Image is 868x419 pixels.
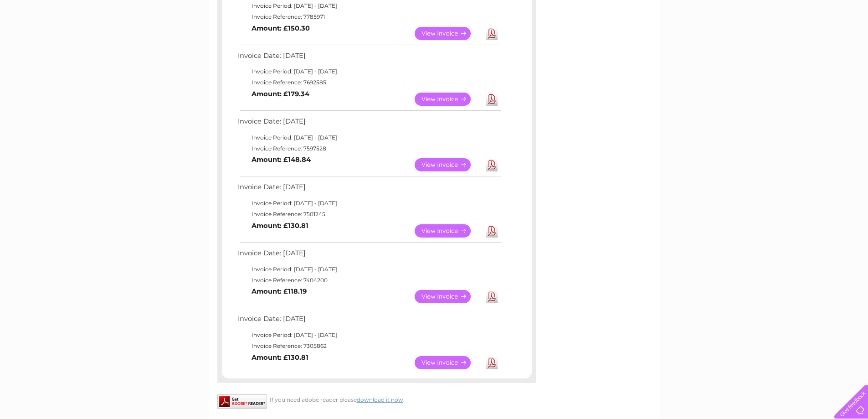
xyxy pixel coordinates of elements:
[236,341,502,352] td: Invoice Reference: 7305862
[252,353,308,362] b: Amount: £130.81
[236,181,502,198] td: Invoice Date: [DATE]
[252,24,310,32] b: Amount: £150.30
[486,158,498,171] a: Download
[415,93,482,106] a: View
[252,287,307,295] b: Amount: £118.19
[252,155,311,164] b: Amount: £148.84
[236,115,502,132] td: Invoice Date: [DATE]
[415,158,482,171] a: View
[236,143,502,154] td: Invoice Reference: 7597528
[838,39,859,46] a: Log out
[486,93,498,106] a: Download
[789,39,802,46] a: Blog
[252,90,309,98] b: Amount: £179.34
[236,77,502,88] td: Invoice Reference: 7692585
[236,275,502,286] td: Invoice Reference: 7404200
[236,0,502,11] td: Invoice Period: [DATE] - [DATE]
[696,5,759,16] a: 0333 014 3131
[486,27,498,40] a: Download
[31,24,77,52] img: logo.png
[486,356,498,369] a: Download
[236,132,502,143] td: Invoice Period: [DATE] - [DATE]
[236,209,502,220] td: Invoice Reference: 7501245
[708,39,725,46] a: Water
[252,222,308,230] b: Amount: £130.81
[415,356,482,369] a: View
[236,198,502,209] td: Invoice Period: [DATE] - [DATE]
[357,396,403,403] a: download it now
[415,290,482,303] a: View
[236,247,502,264] td: Invoice Date: [DATE]
[486,224,498,238] a: Download
[219,5,650,44] div: Clear Business is a trading name of Verastar Limited (registered in [GEOGRAPHIC_DATA] No. 3667643...
[415,27,482,40] a: View
[236,11,502,22] td: Invoice Reference: 7785971
[730,39,750,46] a: Energy
[217,394,536,403] div: If you need adobe reader please .
[236,264,502,275] td: Invoice Period: [DATE] - [DATE]
[756,39,783,46] a: Telecoms
[486,290,498,303] a: Download
[807,39,830,46] a: Contact
[236,66,502,77] td: Invoice Period: [DATE] - [DATE]
[236,313,502,330] td: Invoice Date: [DATE]
[236,50,502,67] td: Invoice Date: [DATE]
[415,224,482,238] a: View
[236,330,502,341] td: Invoice Period: [DATE] - [DATE]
